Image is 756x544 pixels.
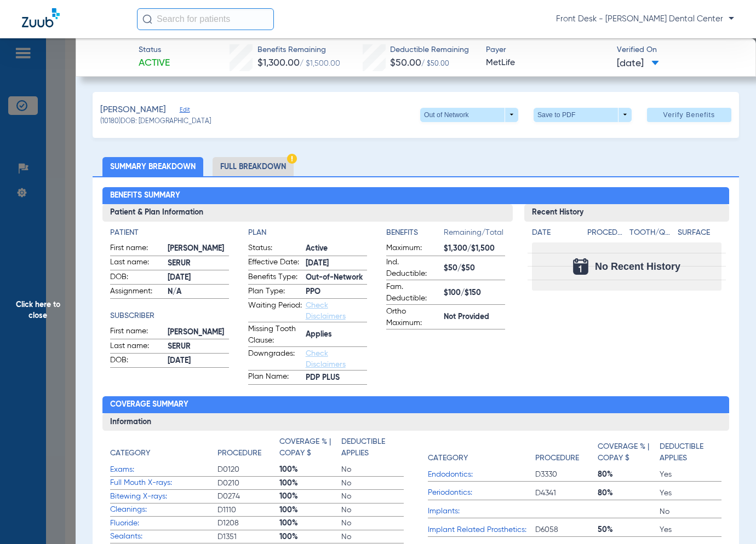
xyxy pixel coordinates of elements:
span: [DATE] [306,258,367,269]
span: Active [306,243,367,254]
span: [DATE] [168,355,229,367]
span: Endodontics: [428,469,535,481]
span: Verified On [617,44,738,56]
li: Full Breakdown [213,157,294,176]
span: No [341,478,403,489]
span: 80% [598,488,660,499]
h4: Date [532,227,578,239]
span: N/A [168,286,229,298]
app-breakdown-title: Category [428,436,535,468]
h4: Coverage % | Copay $ [598,441,654,464]
span: PPO [306,286,367,298]
app-breakdown-title: Category [110,436,217,463]
button: Save to PDF [534,108,632,122]
img: Calendar [573,258,588,275]
h2: Coverage Summary [102,396,730,414]
img: Search Icon [142,14,152,24]
a: Check Disclaimers [306,302,346,320]
span: No [341,518,403,529]
span: 100% [279,518,341,529]
button: Verify Benefits [647,108,731,122]
app-breakdown-title: Procedure [587,227,626,242]
img: Zuub Logo [22,8,60,27]
span: [PERSON_NAME] [168,327,229,338]
span: Out-of-Network [306,272,367,283]
div: Chat Widget [701,491,756,544]
span: D1351 [217,531,279,542]
h4: Category [428,453,468,464]
span: No [660,506,721,517]
span: Verify Benefits [663,111,715,119]
span: No [341,491,403,502]
span: No [341,531,403,542]
h4: Subscriber [110,310,229,322]
h4: Procedure [535,453,579,464]
span: Effective Date: [248,257,302,270]
app-breakdown-title: Benefits [386,227,444,242]
span: D0120 [217,464,279,475]
h3: Recent History [524,204,730,222]
span: Edit [180,106,190,117]
span: D1110 [217,505,279,516]
span: D0210 [217,478,279,489]
span: SERUR [168,341,229,352]
span: $100/$150 [444,287,505,299]
span: Yes [660,488,721,499]
h4: Procedure [587,227,626,239]
h4: Surface [678,227,722,239]
span: Exams: [110,464,217,476]
span: [DATE] [617,57,659,71]
h4: Tooth/Quad [629,227,674,239]
span: Fam. Deductible: [386,281,440,304]
span: MetLife [486,56,607,70]
h3: Information [102,413,730,431]
span: Yes [660,524,721,535]
span: Last name: [110,340,164,354]
span: Implants: [428,506,535,517]
h4: Procedure [217,448,261,459]
span: Cleanings: [110,504,217,516]
app-breakdown-title: Date [532,227,578,242]
span: $1,300.00 [257,58,300,68]
span: Full Mouth X-rays: [110,477,217,489]
h4: Category [110,448,150,459]
h4: Patient [110,227,229,239]
span: 100% [279,491,341,502]
app-breakdown-title: Procedure [217,436,279,463]
span: Sealants: [110,531,217,542]
h4: Deductible Applies [341,436,398,459]
span: Remaining/Total [444,227,505,242]
span: D3330 [535,469,597,480]
app-breakdown-title: Coverage % | Copay $ [598,436,660,468]
span: Active [139,56,170,70]
span: Plan Name: [248,371,302,384]
app-breakdown-title: Procedure [535,436,597,468]
span: 100% [279,478,341,489]
span: Missing Tooth Clause: [248,323,302,346]
span: D0274 [217,491,279,502]
app-breakdown-title: Deductible Applies [341,436,403,463]
span: Ortho Maximum: [386,306,440,329]
span: 100% [279,505,341,516]
span: (10180) DOB: [DEMOGRAPHIC_DATA] [100,117,211,127]
span: $50/$50 [444,263,505,274]
span: Ind. Deductible: [386,257,440,280]
span: Fluoride: [110,518,217,529]
h4: Coverage % | Copay $ [279,436,336,459]
span: PDP PLUS [306,372,367,384]
span: No [341,505,403,516]
span: Applies [306,329,367,340]
span: $50.00 [390,58,421,68]
h4: Deductible Applies [660,441,716,464]
app-breakdown-title: Deductible Applies [660,436,721,468]
app-breakdown-title: Plan [248,227,367,239]
span: 80% [598,469,660,480]
span: Not Provided [444,311,505,323]
span: Bitewing X-rays: [110,491,217,502]
img: Hazard [287,154,297,164]
span: D1208 [217,518,279,529]
span: [DATE] [168,272,229,283]
span: DOB: [110,355,164,368]
h3: Patient & Plan Information [102,204,513,222]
